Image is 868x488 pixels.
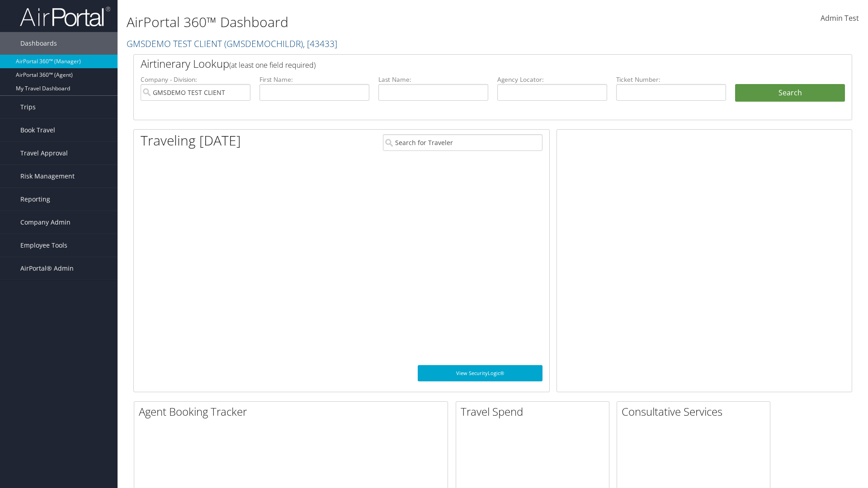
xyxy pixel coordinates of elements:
[461,404,609,419] h2: Travel Spend
[383,134,542,151] input: Search for Traveler
[20,142,68,164] span: Travel Approval
[20,6,110,27] img: airportal-logo.png
[139,404,448,419] h2: Agent Booking Tracker
[418,365,542,381] a: View SecurityLogic®
[20,165,75,188] span: Risk Management
[20,96,36,118] span: Trips
[497,75,607,84] label: Agency Locator:
[20,119,55,141] span: Book Travel
[141,56,785,71] h2: Airtinerary Lookup
[141,75,250,84] label: Company - Division:
[821,5,859,33] a: Admin Test
[20,211,71,234] span: Company Admin
[622,404,770,419] h2: Consultative Services
[141,131,241,150] h1: Traveling [DATE]
[821,13,859,23] span: Admin Test
[20,32,57,55] span: Dashboards
[127,13,615,32] h1: AirPortal 360™ Dashboard
[735,84,845,102] button: Search
[127,38,337,50] a: GMSDEMO TEST CLIENT
[378,75,488,84] label: Last Name:
[20,188,50,211] span: Reporting
[224,38,303,50] span: ( GMSDEMOCHILDR )
[616,75,726,84] label: Ticket Number:
[229,60,316,70] span: (at least one field required)
[20,234,67,257] span: Employee Tools
[259,75,369,84] label: First Name:
[20,257,74,280] span: AirPortal® Admin
[303,38,337,50] span: , [ 43433 ]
